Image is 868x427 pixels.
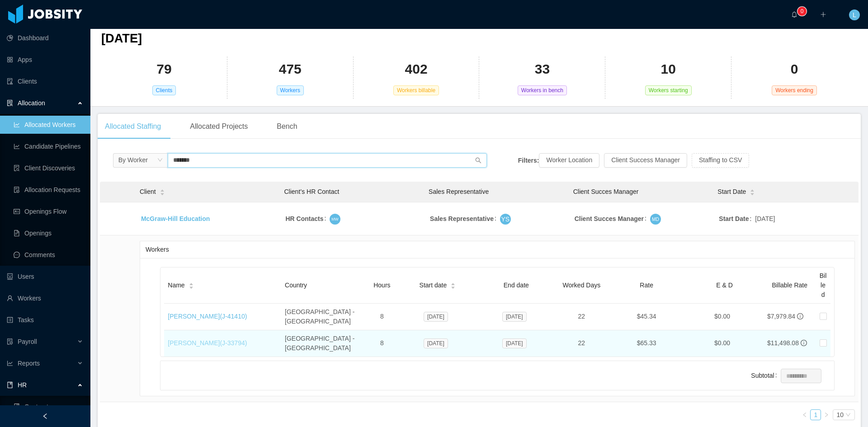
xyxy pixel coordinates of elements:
span: Payroll [18,338,37,345]
a: icon: line-chartAllocated Workers [14,116,83,134]
span: [DATE] [502,312,527,322]
i: icon: plus [820,11,826,18]
span: Name [168,281,184,290]
a: icon: appstoreApps [7,51,83,69]
div: Sort [750,188,755,194]
strong: HR Contacts [286,215,324,222]
h2: 0 [791,60,798,79]
li: Next Page [821,409,832,420]
strong: Client Succes Manager [575,215,644,222]
a: icon: profileTasks [7,311,83,329]
span: HR [18,381,27,389]
div: Sort [160,188,165,194]
span: YS [501,214,510,225]
span: [DATE] [755,214,775,224]
i: icon: down [845,412,851,418]
span: E & D [716,282,733,289]
td: 8 [366,304,398,330]
i: icon: left [802,412,807,418]
span: Sales Representative [429,188,489,195]
td: 8 [366,330,398,357]
i: icon: caret-up [750,188,755,191]
a: McGraw-Hill Education [141,215,210,222]
span: Hours [373,282,390,289]
i: icon: caret-up [451,282,456,285]
a: [PERSON_NAME](J-33794) [168,339,247,347]
td: 22 [556,330,608,357]
label: Subtotal [751,372,780,379]
h2: 79 [156,60,171,79]
span: Workers ending [772,85,817,95]
button: Client Success Manager [604,153,687,168]
h2: 33 [535,60,550,79]
i: icon: caret-down [750,192,755,194]
i: icon: right [824,412,829,418]
i: icon: search [475,157,481,164]
i: icon: caret-down [451,285,456,288]
td: [GEOGRAPHIC_DATA] - [GEOGRAPHIC_DATA] [281,330,366,357]
span: Clients [152,85,176,95]
i: icon: solution [7,100,13,106]
sup: 0 [797,7,807,16]
span: Start Date [717,187,746,197]
span: info-circle [801,340,807,346]
h2: 475 [279,60,302,79]
span: Client [140,187,156,197]
i: icon: down [157,157,163,164]
i: icon: file-protect [7,338,13,345]
span: [DATE] [424,338,448,348]
span: Workers billable [393,85,439,95]
span: Client’s HR Contact [284,188,340,195]
i: icon: line-chart [7,360,13,366]
span: Billable Rate [772,282,807,289]
span: Allocation [18,99,45,107]
span: info-circle [797,313,803,319]
span: [DATE] [424,312,448,322]
span: [DATE] [101,31,142,45]
h2: 10 [661,60,676,79]
span: Worked Days [562,282,600,289]
i: icon: book [7,382,13,388]
i: icon: caret-down [160,192,165,194]
span: $0.00 [714,313,730,320]
div: Sort [450,282,456,288]
i: icon: caret-up [189,282,193,285]
input: Subtotal [781,369,821,383]
a: icon: pie-chartDashboard [7,29,83,47]
i: icon: caret-down [189,285,193,288]
span: Start date [420,281,447,290]
a: [PERSON_NAME](J-41410) [168,313,247,320]
div: Workers [146,241,849,258]
div: 10 [836,410,844,420]
a: icon: auditClients [7,72,83,90]
div: $11,498.08 [767,338,799,348]
div: Allocated Projects [183,114,255,139]
li: Previous Page [799,409,810,420]
div: Allocated Staffing [98,114,168,139]
td: 22 [556,304,608,330]
span: MW [332,216,339,222]
h2: 402 [405,60,428,79]
i: icon: bell [791,11,797,18]
a: icon: userWorkers [7,289,83,307]
span: Rate [640,282,653,289]
a: icon: file-textOpenings [14,224,83,242]
a: icon: robotUsers [7,267,83,286]
a: icon: idcardOpenings Flow [14,202,83,221]
span: Client Succes Manager [573,188,639,195]
li: 1 [810,409,821,420]
span: Billed [820,272,827,298]
td: $45.34 [608,304,685,330]
i: icon: caret-up [160,188,165,191]
span: $0.00 [714,339,730,347]
a: icon: file-doneAllocation Requests [14,181,83,199]
span: End date [504,282,529,289]
strong: Start Date [719,215,749,222]
a: icon: file-searchClient Discoveries [14,159,83,177]
div: Bench [269,114,304,139]
span: Workers [277,85,304,95]
a: icon: bookContracts [14,398,83,416]
span: Workers starting [645,85,692,95]
button: Worker Location [539,153,599,168]
a: icon: messageComments [14,246,83,264]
